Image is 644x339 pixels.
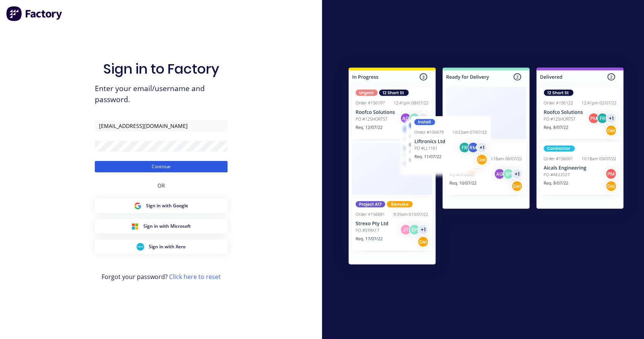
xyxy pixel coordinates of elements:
[143,223,191,230] span: Sign in with Microsoft
[134,202,141,210] img: Google Sign in
[157,172,165,199] div: OR
[103,61,219,77] h1: Sign in to Factory
[332,52,640,282] img: Sign in
[95,199,228,213] button: Google Sign inSign in with Google
[137,243,144,251] img: Xero Sign in
[169,273,221,281] a: Click here to reset
[102,272,221,281] span: Forgot your password?
[131,222,139,230] img: Microsoft Sign in
[95,240,228,254] button: Xero Sign inSign in with Xero
[149,243,185,250] span: Sign in with Xero
[95,120,228,131] input: Email/Username
[95,161,228,172] button: Continue
[95,219,228,233] button: Microsoft Sign inSign in with Microsoft
[6,6,63,21] img: Factory
[146,202,188,209] span: Sign in with Google
[95,83,228,105] span: Enter your email/username and password.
